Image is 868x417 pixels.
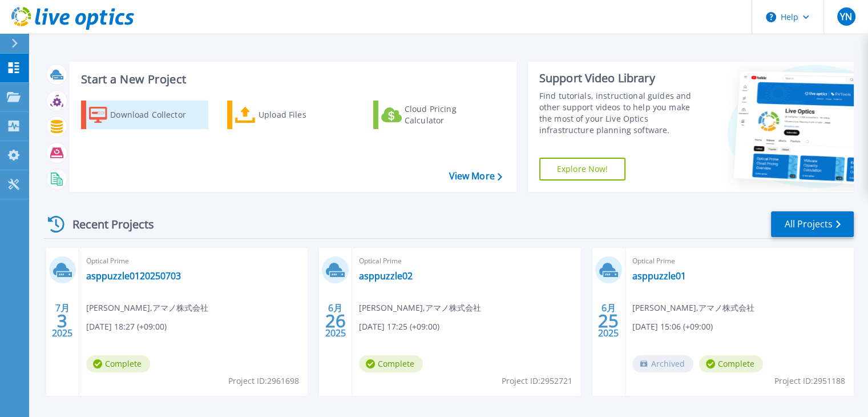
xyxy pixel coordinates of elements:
[81,101,208,129] a: Download Collector
[227,101,354,129] a: Upload Files
[598,316,619,326] span: 25
[86,270,181,282] a: asppuzzle0120250703
[51,300,73,342] div: 7月 2025
[539,71,703,86] div: Support Video Library
[539,90,703,136] div: Find tutorials, instructional guides and other support videos to help you make the most of your L...
[359,355,423,372] span: Complete
[840,12,852,21] span: YN
[228,375,299,387] span: Project ID: 2961698
[632,270,686,282] a: asppuzzle01
[81,73,502,86] h3: Start a New Project
[771,211,854,237] a: All Projects
[259,103,350,126] div: Upload Files
[774,375,845,387] span: Project ID: 2951188
[359,270,413,282] a: asppuzzle02
[359,255,574,267] span: Optical Prime
[373,101,500,129] a: Cloud Pricing Calculator
[86,320,167,333] span: [DATE] 18:27 (+09:00)
[44,210,169,238] div: Recent Projects
[110,103,201,126] div: Download Collector
[632,302,754,314] span: [PERSON_NAME] , アマノ株式会社
[359,302,481,314] span: [PERSON_NAME] , アマノ株式会社
[325,300,346,342] div: 6月 2025
[405,103,496,126] div: Cloud Pricing Calculator
[632,320,713,333] span: [DATE] 15:06 (+09:00)
[325,316,346,326] span: 26
[699,355,763,372] span: Complete
[86,255,301,267] span: Optical Prime
[539,158,626,181] a: Explore Now!
[86,355,150,372] span: Complete
[632,355,693,372] span: Archived
[632,255,847,267] span: Optical Prime
[86,302,208,314] span: [PERSON_NAME] , アマノ株式会社
[449,171,502,182] a: View More
[57,316,67,326] span: 3
[502,375,572,387] span: Project ID: 2952721
[597,300,619,342] div: 6月 2025
[359,320,439,333] span: [DATE] 17:25 (+09:00)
